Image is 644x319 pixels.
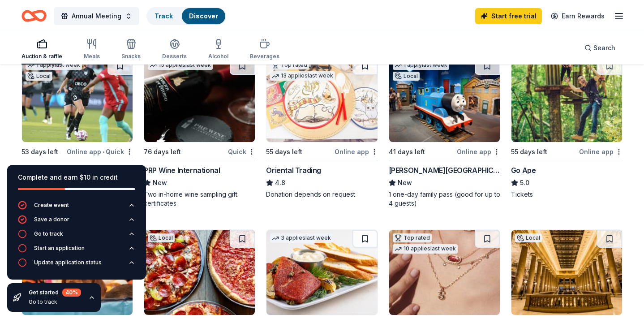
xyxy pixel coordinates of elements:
[84,53,100,60] div: Meals
[250,53,279,60] div: Beverages
[515,233,542,242] div: Local
[144,57,255,142] img: Image for PRP Wine International
[266,147,302,157] div: 55 days left
[21,53,62,60] div: Auction & raffle
[511,165,536,176] div: Go Ape
[266,56,378,199] a: Image for Oriental TradingTop rated13 applieslast week55 days leftOnline appOriental Trading4.8Do...
[593,43,615,53] span: Search
[208,53,228,60] div: Alcohol
[162,35,187,65] button: Desserts
[121,35,141,65] button: Snacks
[26,72,52,81] div: Local
[34,245,85,252] div: Start an application
[162,53,187,60] div: Desserts
[34,202,69,209] div: Create event
[511,147,547,157] div: 55 days left
[153,177,167,188] span: New
[22,57,133,142] img: Image for Chicago Red Stars
[475,8,542,24] a: Start free trial
[155,12,173,20] a: Track
[266,230,377,315] img: Image for Perry's Steakhouse
[228,146,255,157] div: Quick
[266,57,377,142] img: Image for Oriental Trading
[21,35,62,65] button: Auction & raffle
[72,11,121,22] span: Annual Meeting
[18,172,135,183] div: Complete and earn $10 in credit
[511,56,623,199] a: Image for Go Ape55 days leftOnline appGo Ape5.0Tickets
[146,7,226,25] button: TrackDiscover
[393,244,458,254] div: 10 applies last week
[144,190,255,208] div: Two in-home wine sampling gift certificates
[34,259,102,266] div: Update application status
[29,289,81,297] div: Get started
[54,7,139,25] button: Annual Meeting
[148,233,175,242] div: Local
[393,60,449,70] div: 1 apply last week
[266,190,378,199] div: Donation depends on request
[144,56,255,208] a: Image for PRP Wine International15 applieslast week76 days leftQuickPRP Wine InternationalNewTwo ...
[389,190,500,208] div: 1 one-day family pass (good for up to 4 guests)
[84,35,100,65] button: Meals
[389,230,500,315] img: Image for Kendra Scott
[270,60,309,69] div: Top rated
[148,60,213,70] div: 15 applies last week
[457,146,500,157] div: Online app
[18,244,135,258] button: Start an application
[270,71,335,81] div: 13 applies last week
[275,177,285,188] span: 4.8
[62,289,81,297] div: 40 %
[144,230,255,315] img: Image for Georgio's Chicago Pizzeria & Pub
[389,56,500,208] a: Image for Kohl Children's Museum1 applylast weekLocal41 days leftOnline app[PERSON_NAME][GEOGRAPH...
[545,8,610,24] a: Earn Rewards
[520,177,529,188] span: 5.0
[18,258,135,272] button: Update application status
[389,57,500,142] img: Image for Kohl Children's Museum
[511,190,623,199] div: Tickets
[67,146,133,157] div: Online app Quick
[266,165,321,176] div: Oriental Trading
[34,216,69,223] div: Save a donor
[144,147,181,157] div: 76 days left
[579,146,623,157] div: Online app
[208,35,228,65] button: Alcohol
[511,57,622,142] img: Image for Go Ape
[511,230,622,315] img: Image for Chicago Architecture Center
[389,147,425,157] div: 41 days left
[121,53,141,60] div: Snacks
[26,60,82,70] div: 1 apply last week
[144,165,220,176] div: PRP Wine International
[21,5,47,26] a: Home
[18,229,135,244] button: Go to track
[189,12,218,20] a: Discover
[335,146,378,157] div: Online app
[270,233,333,243] div: 3 applies last week
[577,39,623,57] button: Search
[389,165,500,176] div: [PERSON_NAME][GEOGRAPHIC_DATA]
[393,72,420,81] div: Local
[398,177,412,188] span: New
[393,233,432,242] div: Top rated
[21,147,58,157] div: 53 days left
[18,201,135,215] button: Create event
[34,230,63,237] div: Go to track
[250,35,279,65] button: Beverages
[103,148,104,155] span: •
[21,56,133,199] a: Image for Chicago Red Stars1 applylast weekLocal53 days leftOnline app•QuickChicago Red StarsNewT...
[18,215,135,229] button: Save a donor
[29,298,81,306] div: Go to track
